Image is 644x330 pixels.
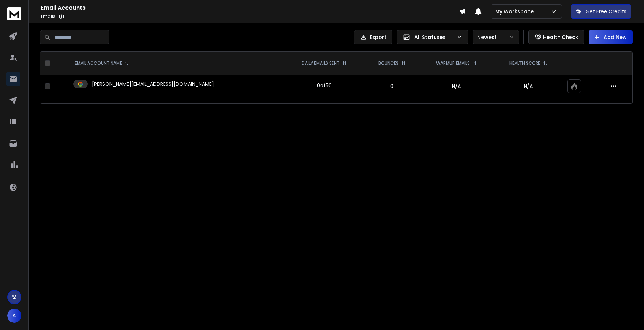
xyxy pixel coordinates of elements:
button: Add New [589,30,633,44]
button: A [7,309,21,323]
p: DAILY EMAILS SENT [302,60,340,66]
p: [PERSON_NAME][EMAIL_ADDRESS][DOMAIN_NAME] [92,80,214,88]
p: Health Check [543,34,578,41]
div: EMAIL ACCOUNT NAME [75,60,129,66]
img: logo [7,7,21,20]
button: Newest [473,30,519,44]
p: All Statuses [414,34,454,41]
div: 0 of 50 [317,82,332,89]
p: BOUNCES [378,60,399,66]
p: Get Free Credits [586,8,626,15]
p: 0 [369,83,415,90]
span: 1 / 1 [59,13,64,19]
p: WARMUP EMAILS [436,60,470,66]
button: Get Free Credits [571,4,631,19]
p: My Workspace [495,8,537,15]
p: N/A [498,83,559,90]
h1: Email Accounts [41,4,459,12]
button: Export [354,30,392,44]
p: HEALTH SCORE [509,60,540,66]
button: Health Check [528,30,584,44]
td: N/A [419,75,493,98]
p: Emails : [41,14,459,19]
